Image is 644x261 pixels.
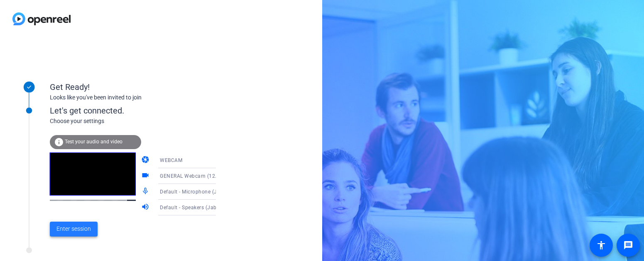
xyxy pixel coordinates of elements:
[141,171,151,181] mat-icon: videocam
[50,81,216,93] div: Get Ready!
[596,240,606,250] mat-icon: accessibility
[160,204,295,210] span: Default - Speakers (Jabra SPEAK 510 USB) (0b0e:0420)
[141,187,151,197] mat-icon: mic_none
[50,104,233,117] div: Let's get connected.
[141,155,151,165] mat-icon: camera
[54,137,64,147] mat-icon: info
[141,203,151,213] mat-icon: volume_up
[50,222,98,237] button: Enter session
[160,172,237,179] span: GENERAL Webcam (1224:2a25)
[160,157,182,163] span: WEBCAM
[50,117,233,126] div: Choose your settings
[65,139,122,145] span: Test your audio and video
[50,93,216,102] div: Looks like you've been invited to join
[160,188,301,195] span: Default - Microphone (Jabra SPEAK 510 USB) (0b0e:0420)
[623,240,633,250] mat-icon: message
[56,225,91,233] span: Enter session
